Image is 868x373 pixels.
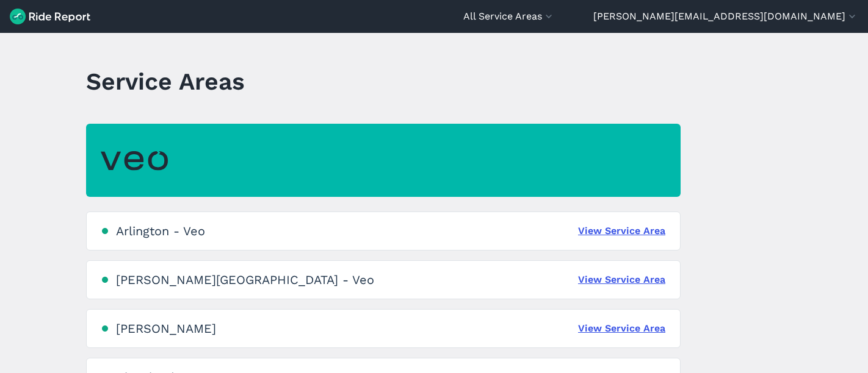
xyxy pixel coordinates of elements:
[578,224,665,238] a: View Service Area
[116,224,205,238] div: Arlington - Veo
[10,9,90,24] img: Ride Report
[578,272,665,287] a: View Service Area
[116,321,216,336] div: [PERSON_NAME]
[578,321,665,336] a: View Service Area
[116,272,374,287] div: [PERSON_NAME][GEOGRAPHIC_DATA] - Veo
[101,144,168,177] img: Veo
[463,9,555,24] button: All Service Areas
[593,9,858,24] button: [PERSON_NAME][EMAIL_ADDRESS][DOMAIN_NAME]
[86,65,245,98] h1: Service Areas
